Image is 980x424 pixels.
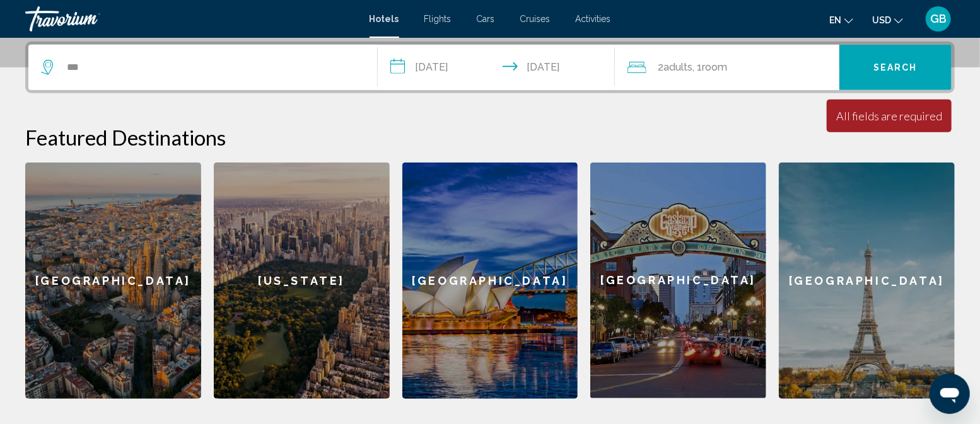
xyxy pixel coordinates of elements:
[872,15,891,25] span: USD
[378,45,615,90] button: Check-in date: Sep 17, 2025 Check-out date: Sep 18, 2025
[829,15,841,25] span: en
[658,59,692,76] span: 2
[25,125,955,150] h2: Featured Destinations
[922,6,955,32] button: User Menu
[839,45,952,90] button: Search
[930,13,947,25] span: GB
[477,14,495,24] a: Cars
[836,109,942,123] div: All fields are required
[702,61,727,73] span: Room
[615,45,839,90] button: Travelers: 2 adults, 0 children
[692,59,727,76] span: , 1
[25,6,357,32] a: Travorium
[779,163,955,399] a: [GEOGRAPHIC_DATA]
[28,45,952,90] div: Search widget
[872,11,903,29] button: Change currency
[873,63,918,73] span: Search
[576,14,611,24] a: Activities
[25,163,201,399] a: [GEOGRAPHIC_DATA]
[370,14,399,24] a: Hotels
[214,163,390,399] a: [US_STATE]
[424,14,452,24] a: Flights
[663,61,692,73] span: Adults
[402,163,578,399] a: [GEOGRAPHIC_DATA]
[520,14,551,24] a: Cruises
[590,163,766,399] a: [GEOGRAPHIC_DATA]
[930,374,970,414] iframe: Button to launch messaging window
[829,11,853,29] button: Change language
